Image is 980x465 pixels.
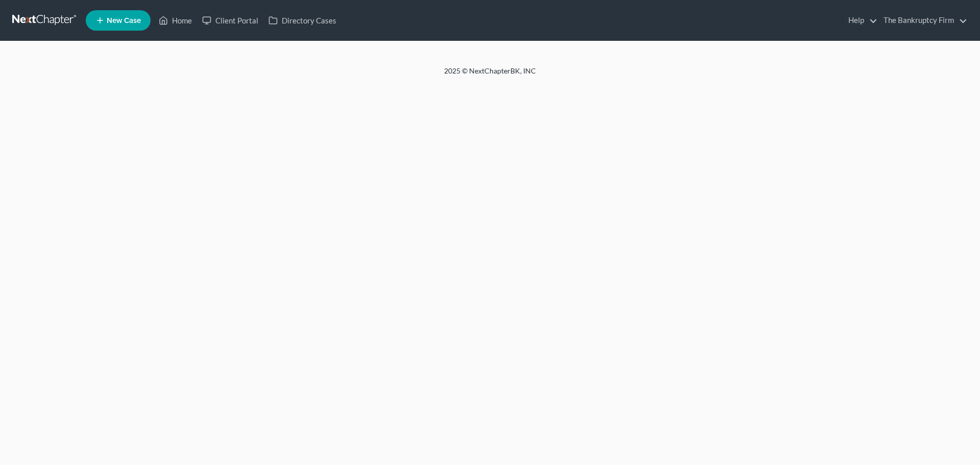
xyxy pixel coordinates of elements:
[86,10,151,31] new-legal-case-button: New Case
[197,11,263,30] a: Client Portal
[843,11,877,30] a: Help
[154,11,197,30] a: Home
[199,66,781,84] div: 2025 © NextChapterBK, INC
[878,11,967,30] a: The Bankruptcy Firm
[263,11,341,30] a: Directory Cases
